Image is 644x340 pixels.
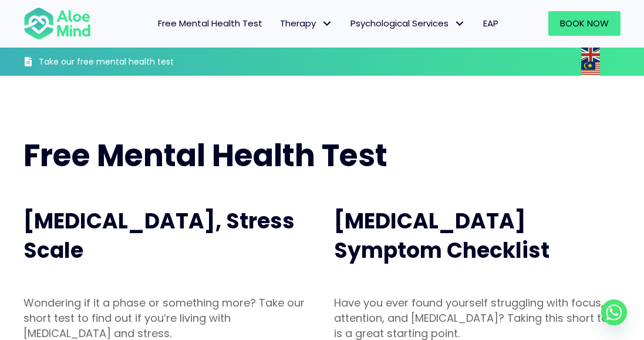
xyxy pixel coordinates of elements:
a: English [581,47,601,60]
a: Malay [581,62,601,75]
span: [MEDICAL_DATA] Symptom Checklist [334,206,549,265]
a: Psychological ServicesPsychological Services: submenu [342,11,474,36]
a: TherapyTherapy: submenu [271,11,342,36]
span: Free Mental Health Test [158,17,262,29]
span: Psychological Services [350,17,466,29]
h3: Take our free mental health test [39,56,208,68]
span: [MEDICAL_DATA], Stress Scale [23,206,295,265]
span: Free Mental Health Test [23,134,387,177]
img: en [581,48,600,62]
span: Therapy [280,17,333,29]
a: Whatsapp [601,299,627,325]
a: Book Now [548,11,621,36]
span: Psychological Services: submenu [451,15,468,32]
a: Free Mental Health Test [149,11,271,36]
img: Aloe mind Logo [23,6,91,41]
img: ms [581,62,600,76]
nav: Menu [103,11,507,36]
a: EAP [474,11,507,36]
a: Take our free mental health test [23,50,208,76]
span: Book Now [560,17,609,29]
span: EAP [483,17,498,29]
span: Therapy: submenu [319,15,336,32]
